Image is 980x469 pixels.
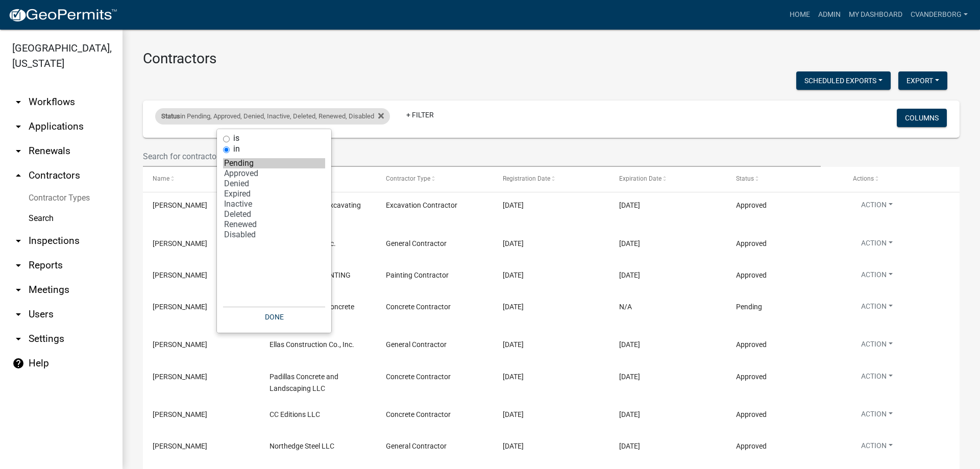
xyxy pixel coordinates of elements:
[269,340,354,349] span: Ellas Construction Co., Inc.
[386,442,447,450] span: General Contractor
[503,442,524,450] span: 08/25/2025
[12,259,24,271] i: arrow_drop_down
[12,333,24,345] i: arrow_drop_down
[619,373,640,381] span: 12/31/2025
[619,303,632,311] span: N/A
[153,303,207,311] span: Carlos Rincon
[897,109,947,127] button: Columns
[223,199,325,209] option: Inactive
[223,219,325,230] option: Renewed
[796,71,891,90] button: Scheduled Exports
[786,5,814,24] a: Home
[269,410,320,418] span: CC Editions LLC
[386,410,451,418] span: Concrete Contractor
[143,50,960,67] h3: Contractors
[376,167,493,191] datatable-header-cell: Contractor Type
[12,169,24,182] i: arrow_drop_up
[386,201,457,209] span: Excavation Contractor
[386,303,451,311] span: Concrete Contractor
[814,5,845,24] a: Admin
[223,308,325,326] button: Done
[386,373,451,381] span: Concrete Contractor
[853,339,901,354] button: Action
[503,239,524,248] span: 09/03/2025
[843,167,960,191] datatable-header-cell: Actions
[153,271,207,279] span: DICMAR PEREZ
[853,409,901,424] button: Action
[503,410,524,418] span: 08/25/2025
[503,175,550,182] span: Registration Date
[503,340,524,349] span: 08/27/2025
[503,373,524,381] span: 08/26/2025
[153,175,169,182] span: Name
[619,175,661,182] span: Expiration Date
[223,179,325,189] option: Denied
[726,167,843,191] datatable-header-cell: Status
[503,201,524,209] span: 09/04/2025
[143,146,821,167] input: Search for contractors
[736,442,767,450] span: Approved
[736,175,754,182] span: Status
[853,440,901,455] button: Action
[12,308,24,320] i: arrow_drop_down
[503,303,524,311] span: 08/27/2025
[853,238,901,253] button: Action
[386,340,447,349] span: General Contractor
[386,271,449,279] span: Painting Contractor
[223,158,325,168] option: Pending
[143,167,260,191] datatable-header-cell: Name
[736,373,767,381] span: Approved
[223,168,325,179] option: Approved
[609,167,726,191] datatable-header-cell: Expiration Date
[233,145,240,153] label: in
[12,284,24,296] i: arrow_drop_down
[736,340,767,349] span: Approved
[736,271,767,279] span: Approved
[153,442,207,450] span: Jose Chavez
[223,209,325,219] option: Deleted
[153,410,207,418] span: Andrew Kats
[155,108,390,125] div: in Pending, Approved, Denied, Inactive, Deleted, Renewed, Disabled
[845,5,906,24] a: My Dashboard
[12,357,24,369] i: help
[898,71,947,90] button: Export
[269,373,338,392] span: Padillas Concrete and Landscaping LLC
[12,120,24,133] i: arrow_drop_down
[853,269,901,284] button: Action
[12,96,24,108] i: arrow_drop_down
[153,201,207,209] span: Blake Scheurich
[398,106,442,124] a: + Filter
[493,167,610,191] datatable-header-cell: Registration Date
[269,442,334,450] span: Northedge Steel LLC
[233,134,239,142] label: is
[12,145,24,157] i: arrow_drop_down
[12,235,24,247] i: arrow_drop_down
[223,189,325,199] option: Expired
[503,271,524,279] span: 09/03/2025
[153,373,207,381] span: Adan Padilla
[853,301,901,316] button: Action
[619,410,640,418] span: 12/31/2025
[853,371,901,386] button: Action
[853,200,901,214] button: Action
[736,201,767,209] span: Approved
[619,271,640,279] span: 12/31/2025
[619,201,640,209] span: 12/31/2025
[906,5,972,24] a: cvanderborg
[153,239,207,248] span: Daniel Garcia
[153,340,207,349] span: Martin Zurbriggen
[619,239,640,248] span: 12/31/2025
[736,239,767,248] span: Approved
[386,175,430,182] span: Contractor Type
[736,410,767,418] span: Approved
[736,303,762,311] span: Pending
[386,239,447,248] span: General Contractor
[161,112,180,120] span: Status
[619,340,640,349] span: 12/31/2025
[223,230,325,240] option: Disabled
[853,175,874,182] span: Actions
[619,442,640,450] span: 12/31/2025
